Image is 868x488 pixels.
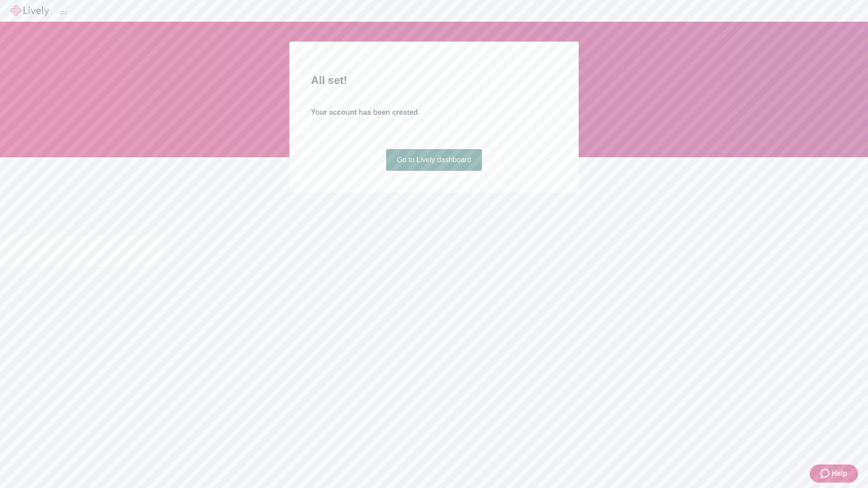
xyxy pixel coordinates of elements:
[11,5,49,16] img: Lively
[311,107,557,118] h4: Your account has been created.
[831,468,847,479] span: Help
[821,468,831,479] svg: Zendesk support icon
[311,72,557,89] h2: All set!
[386,149,482,171] a: Go to Lively dashboard
[60,11,67,14] button: Log out
[810,465,858,483] button: Zendesk support iconHelp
